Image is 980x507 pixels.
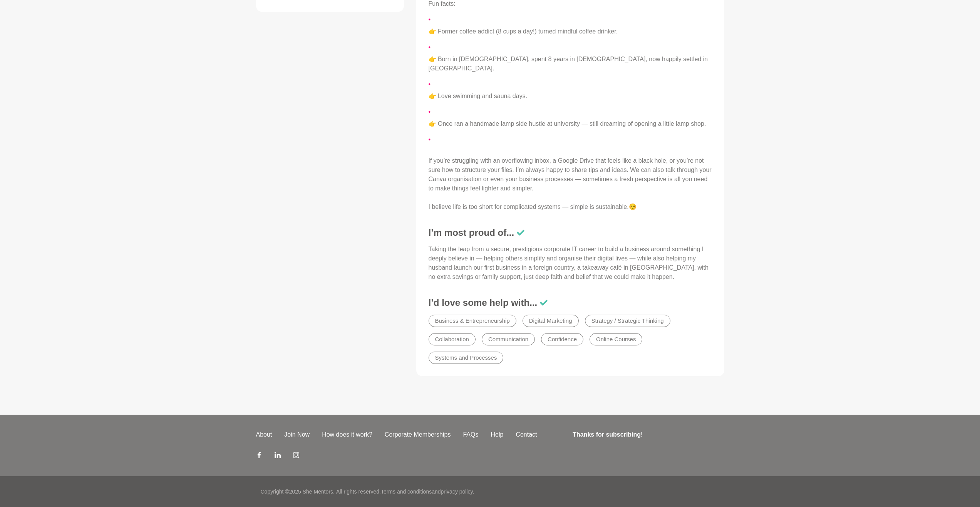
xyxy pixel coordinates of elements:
[256,452,262,461] a: Facebook
[275,452,281,461] a: LinkedIn
[429,119,712,128] p: 👉 Once ran a handmade lamp side hustle at university — still dreaming of opening a little lamp shop.
[429,297,712,309] h3: I’d love some help with...
[441,489,473,495] a: privacy policy
[573,430,719,439] h4: Thanks for subscribing!
[429,92,712,101] p: 👉 Love swimming and sauna days.
[261,488,335,496] p: Copyright © 2025 She Mentors .
[484,430,509,439] a: Help
[250,430,278,439] a: About
[429,55,712,73] p: 👉 Born in [DEMOGRAPHIC_DATA], spent 8 years in [DEMOGRAPHIC_DATA], now happily settled in [GEOGRA...
[429,245,712,282] p: Taking the leap from a secure, prestigious corporate IT career to build a business around somethi...
[429,27,712,36] p: 👉 Former coffee addict (8 cups a day!) turned mindful coffee drinker.
[457,430,484,439] a: FAQs
[509,430,543,439] a: Contact
[429,227,712,238] h3: I’m most proud of...
[381,489,432,495] a: Terms and conditions
[336,488,474,496] p: All rights reserved. and .
[379,430,457,439] a: Corporate Memberships
[316,430,379,439] a: How does it work?
[293,452,299,461] a: Instagram
[429,147,712,212] p: If you’re struggling with an overflowing inbox, a Google Drive that feels like a black hole, or y...
[278,430,316,439] a: Join Now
